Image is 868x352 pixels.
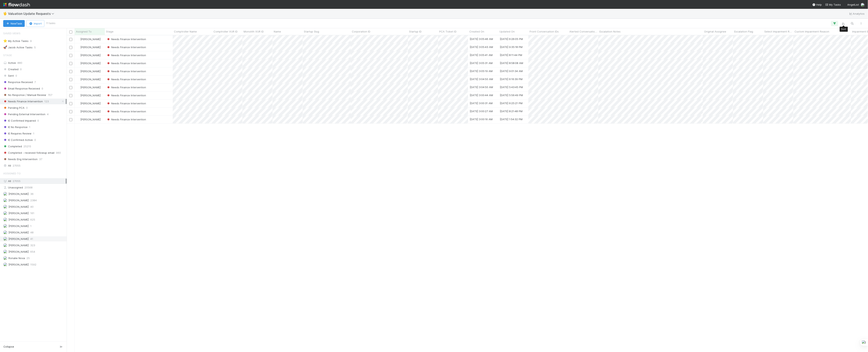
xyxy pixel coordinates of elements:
[77,38,80,41] img: avatar_5106bb14-94e9-4897-80de-6ae81081f36d.png
[106,54,146,57] span: Needs Finance Intervention
[500,85,523,89] div: [DATE] 5:43:45 PM
[352,30,370,34] span: Corporation ID
[27,256,30,261] span: 25
[3,137,33,142] span: IE Confirmed Active
[734,30,753,34] span: Escalation Flag
[69,46,72,49] input: Toggle Row Selected
[77,62,80,65] img: avatar_5106bb14-94e9-4897-80de-6ae81081f36d.png
[80,86,101,89] span: [PERSON_NAME]
[106,70,146,73] span: Needs Finance Intervention
[30,198,37,203] span: 2384
[106,85,146,89] div: Needs Finance Intervention
[3,131,32,136] span: IE Requires Review
[76,93,101,97] div: [PERSON_NAME]
[69,54,72,57] input: Toggle Row Selected
[106,102,146,105] span: Needs Finance Intervention
[76,30,92,34] span: Assigned To
[13,179,20,183] span: 27055
[34,137,36,142] span: 0
[8,12,56,16] span: Valuation Update Requests
[34,45,36,50] span: 5
[8,244,29,247] span: [PERSON_NAME]
[3,211,7,215] img: avatar_d7f67417-030a-43ce-a3ce-a315a3ccfd08.png
[500,61,523,65] div: [DATE] 8:58:08 AM
[8,224,29,228] span: [PERSON_NAME]
[825,3,841,6] span: My Tasks
[3,80,33,85] span: Response Received
[76,77,101,81] div: [PERSON_NAME]
[8,256,25,260] span: Ronalie Nova
[106,38,146,41] span: Needs Finance Intervention
[69,94,72,97] input: Toggle Row Selected
[470,37,493,41] div: [DATE] 3:05:46 AM
[77,102,80,105] img: avatar_5106bb14-94e9-4897-80de-6ae81081f36d.png
[3,118,36,123] span: IE Confirmed Impaired
[30,230,34,235] span: 48
[69,38,72,41] input: Toggle Row Selected
[530,30,559,34] span: Front Conversation IDs
[8,250,29,253] span: [PERSON_NAME]
[80,118,101,121] span: [PERSON_NAME]
[470,109,493,113] div: [DATE] 3:00:27 AM
[8,205,29,208] span: [PERSON_NAME]
[500,69,523,73] div: [DATE] 9:01:34 AM
[3,46,7,49] span: 🚀
[30,262,36,267] span: 1592
[3,125,28,130] span: IE No Response
[3,12,7,15] span: 🖖
[3,262,7,267] img: avatar_cd4e5e5e-3003-49e5-bc76-fd776f359de9.png
[106,117,146,121] div: Needs Finance Intervention
[106,94,146,97] span: Needs Finance Intervention
[76,117,101,121] div: [PERSON_NAME]
[15,73,17,78] span: 0
[76,85,101,89] div: [PERSON_NAME]
[794,30,829,34] span: Custom Impairment Reason
[37,118,39,123] span: 0
[3,345,14,349] span: Collapse
[80,62,101,65] span: [PERSON_NAME]
[500,101,523,105] div: [DATE] 6:25:21 PM
[500,77,523,81] div: [DATE] 6:16:39 PM
[3,39,29,44] div: My Active Tasks
[23,144,31,149] span: 25215
[825,3,841,7] a: My Tasks
[69,78,72,81] input: Toggle Row Selected
[26,20,44,27] button: Import
[30,211,34,216] span: 161
[77,54,80,57] img: avatar_5106bb14-94e9-4897-80de-6ae81081f36d.png
[3,51,12,59] span: Stage
[17,61,22,64] span: 880
[500,117,523,121] div: [DATE] 1:54:32 PM
[77,46,80,49] img: avatar_5106bb14-94e9-4897-80de-6ae81081f36d.png
[3,157,38,162] span: Needs Eng Intervention
[13,163,20,168] span: 27055
[3,169,21,177] span: Assigned To
[20,67,22,72] span: 0
[80,70,101,73] span: [PERSON_NAME]
[469,30,484,34] span: Created On
[500,53,522,57] div: [DATE] 8:11:44 PM
[812,3,822,7] div: Help
[8,263,29,266] span: [PERSON_NAME]
[106,86,146,89] span: Needs Finance Intervention
[69,62,72,65] input: Toggle Row Selected
[274,30,281,34] span: Name
[470,101,493,105] div: [DATE] 3:00:31 AM
[470,69,493,73] div: [DATE] 3:05:19 AM
[861,3,865,7] img: avatar_b6a6ccf4-6160-40f7-90da-56c3221167ae.png
[3,67,18,72] span: Created
[470,93,493,97] div: [DATE] 3:00:44 AM
[174,30,197,34] span: Comptroller Name
[3,93,46,98] span: No Response / Manual Review
[106,118,146,121] span: Needs Finance Intervention
[3,224,7,228] img: avatar_8e0a024e-b700-4f9f-aecf-6f1e79dccd3c.png
[29,125,30,130] span: 1
[77,110,80,113] img: avatar_5106bb14-94e9-4897-80de-6ae81081f36d.png
[76,37,101,41] div: [PERSON_NAME]
[106,77,146,81] div: Needs Finance Intervention
[3,99,43,104] span: Needs Finance Intervention
[704,30,726,34] span: Original Assignee
[3,45,33,50] div: Jacob Active Tasks
[8,192,29,195] span: [PERSON_NAME]
[470,77,493,81] div: [DATE] 3:04:50 AM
